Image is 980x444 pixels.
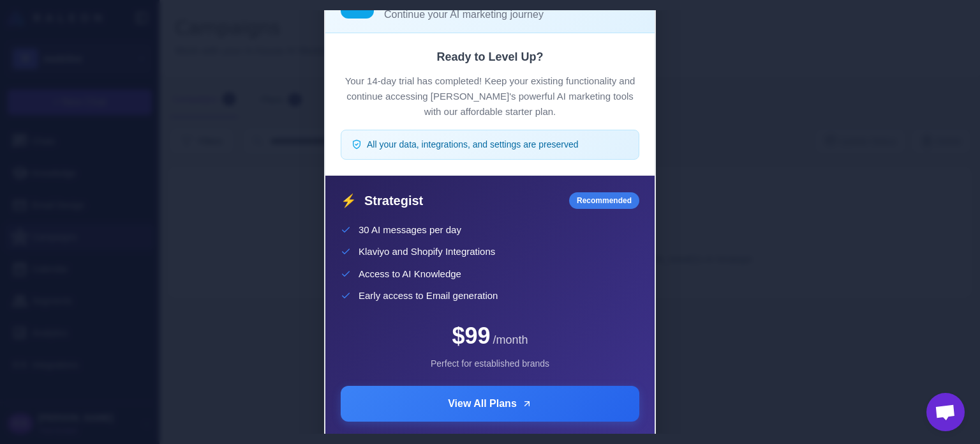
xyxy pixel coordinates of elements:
span: Strategist [364,191,561,210]
span: Klaviyo and Shopify Integrations [359,245,495,259]
span: $99 [452,319,490,353]
span: All your data, integrations, and settings are preserved [367,138,579,151]
p: Continue your AI marketing journey [384,7,639,22]
span: Early access to Email generation [359,289,498,303]
div: Recommended [569,192,639,209]
span: /month [493,332,528,349]
h3: Ready to Level Up? [341,49,639,66]
p: Your 14-day trial has completed! Keep your existing functionality and continue accessing [PERSON_... [341,73,639,119]
span: 30 AI messages per day [359,223,461,238]
div: Perfect for established brands [341,357,639,371]
button: View All Plans [341,386,639,422]
span: View All Plans [448,396,517,411]
span: ⚡ [341,191,357,210]
div: Open chat [926,393,965,431]
span: Access to AI Knowledge [359,267,461,282]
